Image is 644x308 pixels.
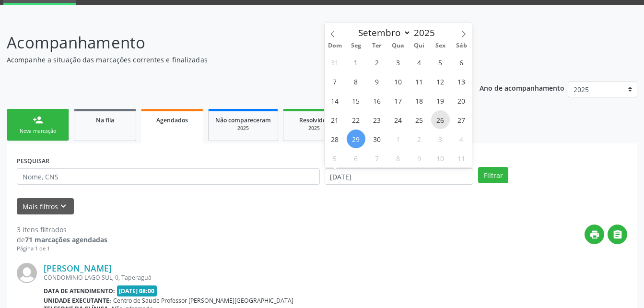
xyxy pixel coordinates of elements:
[430,43,451,49] span: Sex
[389,72,408,91] span: Setembro 10, 2025
[326,149,344,167] span: Outubro 5, 2025
[452,110,471,129] span: Setembro 27, 2025
[389,53,408,71] span: Setembro 3, 2025
[326,91,344,110] span: Setembro 14, 2025
[325,168,474,185] input: Selecione um intervalo
[215,116,271,124] span: Não compareceram
[389,91,408,110] span: Setembro 17, 2025
[347,130,365,148] span: Setembro 29, 2025
[326,110,344,129] span: Setembro 21, 2025
[17,154,49,168] label: PESQUISAR
[608,225,627,244] button: 
[17,235,107,245] div: de
[410,149,429,167] span: Outubro 9, 2025
[452,91,471,110] span: Setembro 20, 2025
[17,168,320,185] input: Nome, CNS
[368,53,386,71] span: Setembro 2, 2025
[387,43,409,49] span: Qua
[368,149,386,167] span: Outubro 7, 2025
[410,91,429,110] span: Setembro 18, 2025
[410,130,429,148] span: Outubro 2, 2025
[58,201,69,212] i: keyboard_arrow_down
[389,130,408,148] span: Outubro 1, 2025
[117,285,157,296] span: [DATE] 08:00
[347,149,365,167] span: Outubro 6, 2025
[354,26,411,39] select: Month
[452,72,471,91] span: Setembro 13, 2025
[17,198,74,215] button: Mais filtroskeyboard_arrow_down
[368,110,386,129] span: Setembro 23, 2025
[325,43,346,49] span: Dom
[451,43,472,49] span: Sáb
[326,72,344,91] span: Setembro 7, 2025
[480,82,564,94] p: Ano de acompanhamento
[585,225,604,244] button: print
[17,225,107,235] div: 3 itens filtrados
[96,116,114,124] span: Na fila
[431,72,450,91] span: Setembro 12, 2025
[14,128,62,135] div: Nova marcação
[7,55,448,65] p: Acompanhe a situação das marcações correntes e finalizadas
[326,130,344,148] span: Setembro 28, 2025
[478,167,508,183] button: Filtrar
[345,43,366,49] span: Seg
[44,287,115,295] b: Data de atendimento:
[431,149,450,167] span: Outubro 10, 2025
[409,43,430,49] span: Qui
[33,115,43,125] div: person_add
[410,110,429,129] span: Setembro 25, 2025
[326,53,344,71] span: Agosto 31, 2025
[389,149,408,167] span: Outubro 8, 2025
[113,296,293,305] span: Centro de Saude Professor [PERSON_NAME][GEOGRAPHIC_DATA]
[589,229,600,240] i: print
[347,91,365,110] span: Setembro 15, 2025
[410,53,429,71] span: Setembro 4, 2025
[410,72,429,91] span: Setembro 11, 2025
[156,116,188,124] span: Agendados
[347,53,365,71] span: Setembro 1, 2025
[612,229,623,240] i: 
[25,235,107,244] strong: 71 marcações agendadas
[431,130,450,148] span: Outubro 3, 2025
[368,72,386,91] span: Setembro 9, 2025
[290,125,338,132] div: 2025
[215,125,271,132] div: 2025
[366,43,387,49] span: Ter
[452,53,471,71] span: Setembro 6, 2025
[452,149,471,167] span: Outubro 11, 2025
[17,263,37,283] img: img
[368,91,386,110] span: Setembro 16, 2025
[452,130,471,148] span: Outubro 4, 2025
[431,53,450,71] span: Setembro 5, 2025
[17,245,107,253] div: Página 1 de 1
[347,72,365,91] span: Setembro 8, 2025
[389,110,408,129] span: Setembro 24, 2025
[411,26,443,39] input: Year
[431,110,450,129] span: Setembro 26, 2025
[431,91,450,110] span: Setembro 19, 2025
[44,296,111,305] b: Unidade executante:
[347,110,365,129] span: Setembro 22, 2025
[7,31,448,55] p: Acompanhamento
[44,263,112,273] a: [PERSON_NAME]
[368,130,386,148] span: Setembro 30, 2025
[44,273,483,282] div: CONDOMINIO LAGO SUL, 0, Taperaguá
[299,116,329,124] span: Resolvidos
